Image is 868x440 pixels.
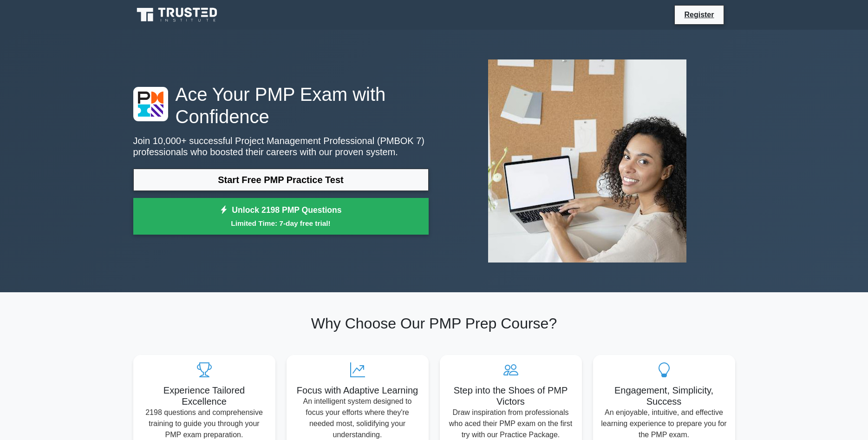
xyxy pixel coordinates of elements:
a: Start Free PMP Practice Test [133,169,429,191]
p: Join 10,000+ successful Project Management Professional (PMBOK 7) professionals who boosted their... [133,135,429,158]
h5: Experience Tailored Excellence [141,385,268,407]
h5: Focus with Adaptive Learning [294,385,421,396]
small: Limited Time: 7-day free trial! [145,218,417,229]
h5: Engagement, Simplicity, Success [600,385,728,407]
h5: Step into the Shoes of PMP Victors [447,385,574,407]
h2: Why Choose Our PMP Prep Course? [133,315,735,332]
a: Unlock 2198 PMP QuestionsLimited Time: 7-day free trial! [133,198,429,235]
a: Register [679,9,719,20]
h1: Ace Your PMP Exam with Confidence [133,83,429,128]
